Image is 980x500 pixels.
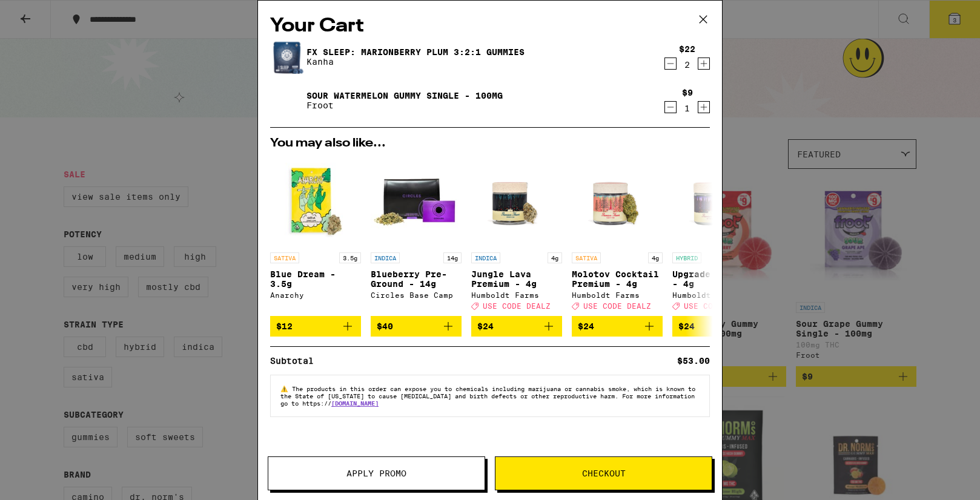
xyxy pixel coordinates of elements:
p: Upgrade Premium - 4g [672,269,763,289]
a: Open page for Upgrade Premium - 4g from Humboldt Farms [672,156,763,316]
div: Humboldt Farms [471,291,562,299]
span: $24 [477,321,494,331]
button: Decrement [664,101,677,113]
p: 4g [648,252,663,263]
img: Humboldt Farms - Jungle Lava Premium - 4g [471,156,562,246]
p: 4g [548,252,562,263]
a: Open page for Blueberry Pre-Ground - 14g from Circles Base Camp [371,156,462,316]
a: Open page for Blue Dream - 3.5g from Anarchy [270,156,361,316]
p: 14g [443,252,462,263]
p: SATIVA [572,252,601,263]
p: HYBRID [672,252,701,263]
div: $9 [682,88,693,97]
p: 3.5g [339,252,361,263]
span: ⚠️ [280,385,292,392]
span: $40 [377,321,393,331]
h2: You may also like... [270,137,710,150]
span: USE CODE DEALZ [483,302,551,310]
p: Molotov Cocktail Premium - 4g [572,269,663,289]
span: Hi. Need any help? [7,8,87,18]
span: USE CODE DEALZ [583,302,651,310]
div: 2 [679,60,695,70]
a: Open page for Jungle Lava Premium - 4g from Humboldt Farms [471,156,562,316]
span: $24 [678,321,695,331]
p: Kanha [306,57,525,67]
img: FX SLEEP: Marionberry Plum 3:2:1 Gummies [270,36,304,77]
div: Anarchy [270,291,361,299]
h2: Your Cart [270,13,710,40]
div: 1 [682,104,693,113]
button: Add to bag [672,316,763,337]
p: INDICA [371,252,400,263]
div: Humboldt Farms [572,291,663,299]
a: Open page for Molotov Cocktail Premium - 4g from Humboldt Farms [572,156,663,316]
button: Apply Promo [268,456,485,490]
div: Circles Base Camp [371,291,462,299]
a: FX SLEEP: Marionberry Plum 3:2:1 Gummies [306,47,525,57]
img: Anarchy - Blue Dream - 3.5g [270,156,361,246]
img: Humboldt Farms - Upgrade Premium - 4g [672,156,763,246]
img: Circles Base Camp - Blueberry Pre-Ground - 14g [371,156,462,246]
button: Add to bag [572,316,663,337]
a: Sour Watermelon Gummy Single - 100mg [306,91,503,100]
p: Blue Dream - 3.5g [270,269,361,289]
button: Checkout [495,456,712,490]
button: Add to bag [371,316,462,337]
span: Apply Promo [346,469,406,478]
button: Add to bag [471,316,562,337]
span: The products in this order can expose you to chemicals including marijuana or cannabis smoke, whi... [280,385,695,407]
p: Blueberry Pre-Ground - 14g [371,269,462,289]
span: $12 [276,321,293,331]
span: Checkout [582,469,626,478]
button: Add to bag [270,316,361,337]
button: Decrement [664,58,677,70]
span: USE CODE DEALZ [684,302,752,310]
div: $22 [679,44,695,54]
button: Increment [698,101,710,113]
div: Subtotal [270,357,322,365]
p: Jungle Lava Premium - 4g [471,269,562,289]
button: Increment [698,58,710,70]
p: Froot [306,100,503,110]
img: Humboldt Farms - Molotov Cocktail Premium - 4g [572,156,663,246]
span: $24 [578,321,594,331]
p: INDICA [471,252,500,263]
div: Humboldt Farms [672,291,763,299]
img: Sour Watermelon Gummy Single - 100mg [270,84,304,117]
div: $53.00 [677,357,710,365]
a: [DOMAIN_NAME] [331,400,379,407]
